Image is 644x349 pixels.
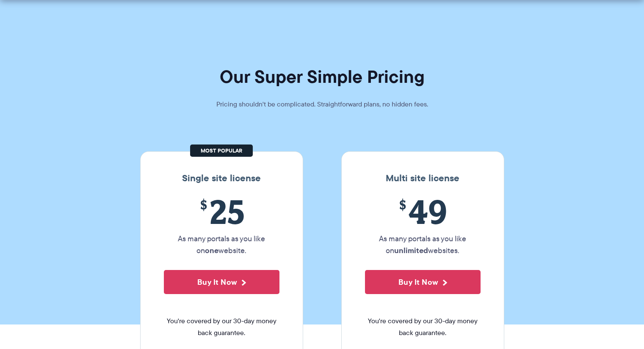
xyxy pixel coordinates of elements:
[195,98,449,110] p: Pricing shouldn't be complicated. Straightforward plans, no hidden fees.
[350,173,495,184] h3: Multi site license
[205,245,218,256] strong: one
[164,315,279,339] span: You're covered by our 30-day money back guarantee.
[394,245,428,256] strong: unlimited
[365,192,481,231] span: 49
[164,270,279,294] button: Buy It Now
[149,173,294,184] h3: Single site license
[365,233,481,256] p: As many portals as you like on websites.
[365,270,481,294] button: Buy It Now
[164,192,279,231] span: 25
[164,233,279,256] p: As many portals as you like on website.
[365,315,481,339] span: You're covered by our 30-day money back guarantee.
